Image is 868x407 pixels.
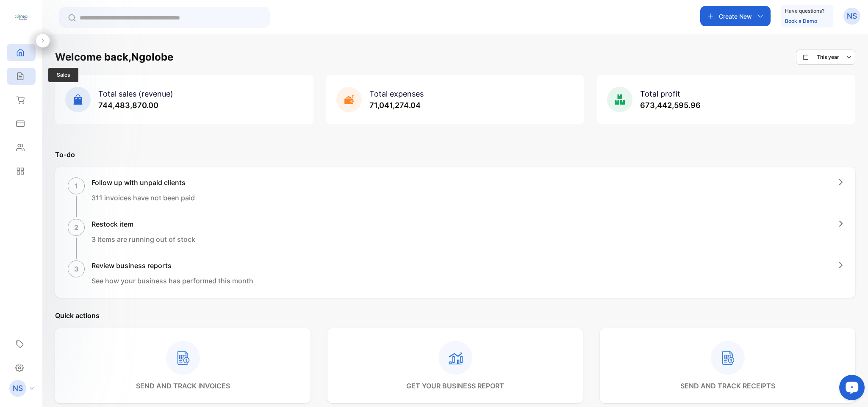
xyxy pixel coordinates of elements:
[700,6,771,26] button: Create New
[92,260,253,271] h1: Review business reports
[15,11,28,24] img: logo
[406,381,504,391] p: get your business report
[92,177,195,188] h1: Follow up with unpaid clients
[847,11,857,22] p: NS
[55,310,855,321] p: Quick actions
[55,150,855,160] p: To-do
[796,50,855,65] button: This year
[55,50,173,65] h1: Welcome back, Ngolobe
[640,89,680,98] span: Total profit
[92,219,195,229] h1: Restock item
[74,222,78,233] p: 2
[13,383,23,394] p: NS
[98,101,158,110] span: 744,483,870.00
[369,101,421,110] span: 71,041,274.04
[640,101,701,110] span: 673,442,595.96
[785,18,817,24] a: Book a Demo
[74,264,79,274] p: 3
[832,371,868,407] iframe: LiveChat chat widget
[817,53,839,61] p: This year
[719,12,752,21] p: Create New
[92,276,253,286] p: See how your business has performed this month
[843,6,860,26] button: NS
[136,381,230,391] p: send and track invoices
[369,89,424,98] span: Total expenses
[98,89,173,98] span: Total sales (revenue)
[92,193,195,203] p: 311 invoices have not been paid
[785,7,824,15] p: Have questions?
[75,181,78,191] p: 1
[48,68,78,82] span: Sales
[92,234,195,244] p: 3 items are running out of stock
[680,381,775,391] p: send and track receipts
